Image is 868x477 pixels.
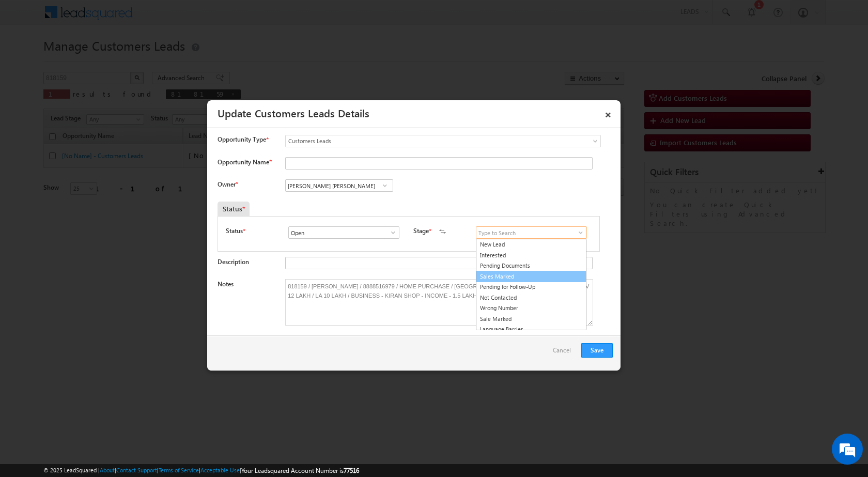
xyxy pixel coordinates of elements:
[476,314,586,325] a: Sale Marked
[141,318,188,332] em: Start Chat
[476,303,586,314] a: Wrong Number
[226,226,243,236] label: Status
[43,466,359,475] span: © 2025 LeadSquared | | | | |
[218,158,271,166] label: Opportunity Name
[571,227,584,238] a: Show All Items
[553,343,576,363] a: Cancel
[413,226,429,236] label: Stage
[218,280,234,288] label: Notes
[159,467,199,473] a: Terms of Service
[13,96,189,310] textarea: Type your message and hit 'Enter'
[476,282,586,293] a: Pending for Follow-Up
[344,467,359,474] span: 77516
[476,226,587,239] input: Type to Search
[241,467,359,474] span: Your Leadsquared Account Number is
[288,226,399,239] input: Type to Search
[218,202,250,216] div: Status
[54,54,174,68] div: Chat with us now
[200,467,240,473] a: Acceptable Use
[218,105,369,120] a: Update Customers Leads Details
[476,250,586,261] a: Interested
[286,136,559,146] span: Customers Leads
[476,293,586,303] a: Not Contacted
[581,343,613,358] button: Save
[285,179,393,192] input: Type to Search
[384,227,397,238] a: Show All Items
[285,135,601,147] a: Customers Leads
[100,467,115,473] a: About
[169,5,194,30] div: Minimize live chat window
[599,104,617,122] a: ×
[378,180,391,191] a: Show All Items
[116,467,157,473] a: Contact Support
[476,324,586,335] a: Language Barrier
[476,260,586,271] a: Pending Documents
[218,180,238,188] label: Owner
[218,258,249,266] label: Description
[476,271,586,283] a: Sales Marked
[476,239,586,250] a: New Lead
[18,54,43,68] img: d_60004797649_company_0_60004797649
[218,135,266,144] span: Opportunity Type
